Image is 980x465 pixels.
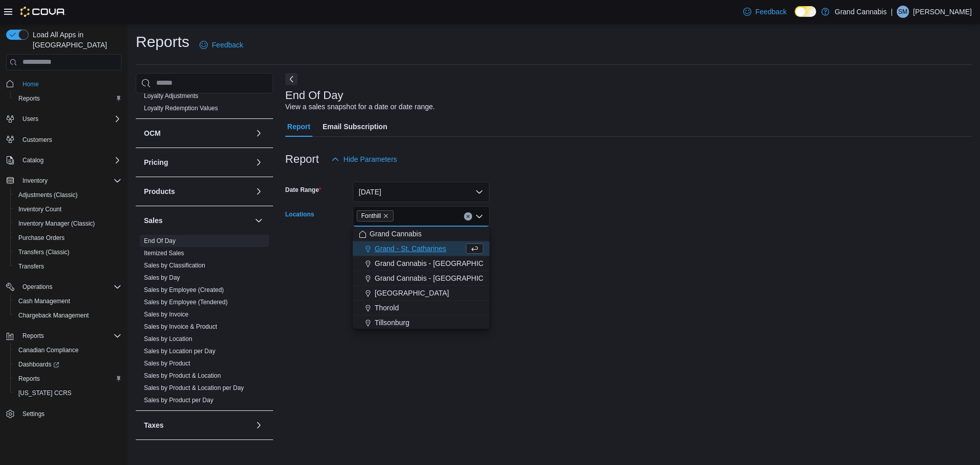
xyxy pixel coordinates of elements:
[285,73,298,85] button: Next
[14,189,82,201] a: Adjustments (Classic)
[22,283,53,291] span: Operations
[370,229,422,239] span: Grand Cannabis
[18,408,48,420] a: Settings
[10,343,126,357] button: Canadian Compliance
[327,149,401,169] button: Hide Parameters
[22,115,38,123] span: Users
[2,112,126,126] button: Users
[14,217,99,230] a: Inventory Manager (Classic)
[353,227,489,241] button: Grand Cannabis
[144,274,180,282] span: Sales by Day
[795,6,816,17] input: Dark Mode
[285,186,322,194] label: Date Range
[144,286,224,294] span: Sales by Employee (Created)
[18,219,95,228] span: Inventory Manager (Classic)
[375,243,446,254] span: Grand - St. Catharines
[18,175,52,187] button: Inventory
[18,389,71,397] span: [US_STATE] CCRS
[144,335,192,343] span: Sales by Location
[14,203,66,215] a: Inventory Count
[144,237,176,244] a: End Of Day
[14,92,121,105] span: Reports
[18,113,42,125] button: Users
[14,344,83,356] a: Canadian Compliance
[18,330,48,342] button: Reports
[353,182,489,202] button: [DATE]
[14,387,76,399] a: [US_STATE] CCRS
[144,310,188,319] span: Sales by Invoice
[2,153,126,167] button: Catalog
[14,295,74,307] a: Cash Management
[14,344,121,356] span: Canadian Compliance
[14,92,44,105] a: Reports
[739,2,791,22] a: Feedback
[18,94,40,103] span: Reports
[144,420,164,430] h3: Taxes
[2,280,126,294] button: Operations
[14,232,69,244] a: Purchase Orders
[14,309,121,322] span: Chargeback Management
[285,210,314,218] label: Locations
[18,175,121,187] span: Inventory
[18,154,121,166] span: Catalog
[795,17,795,17] span: Dark Mode
[6,72,121,448] nav: Complex example
[375,303,399,313] span: Thorold
[253,419,265,431] button: Taxes
[353,315,489,330] button: Tillsonburg
[361,211,381,221] span: Fonthill
[144,372,221,380] span: Sales by Product & Location
[144,298,228,306] span: Sales by Employee (Tendered)
[383,213,389,219] button: Remove Fonthill from selection in this group
[10,231,126,245] button: Purchase Orders
[285,153,319,165] h3: Report
[10,216,126,231] button: Inventory Manager (Classic)
[10,259,126,274] button: Transfers
[144,261,205,270] span: Sales by Classification
[18,205,62,213] span: Inventory Count
[10,91,126,106] button: Reports
[18,311,89,320] span: Chargeback Management
[144,128,161,138] h3: OCM
[144,92,199,100] a: Loyalty Adjustments
[14,387,121,399] span: Washington CCRS
[29,30,121,50] span: Load All Apps in [GEOGRAPHIC_DATA]
[18,134,56,146] a: Customers
[14,246,73,258] a: Transfers (Classic)
[144,347,215,355] span: Sales by Location per Day
[475,212,483,221] button: Close list of options
[18,248,69,256] span: Transfers (Classic)
[14,309,93,322] a: Chargeback Management
[10,188,126,202] button: Adjustments (Classic)
[144,215,163,226] h3: Sales
[14,260,48,273] a: Transfers
[144,186,175,197] h3: Products
[144,186,251,197] button: Products
[144,286,224,293] a: Sales by Employee (Created)
[2,132,126,147] button: Customers
[144,250,184,257] a: Itemized Sales
[913,6,972,18] p: [PERSON_NAME]
[285,89,344,102] h3: End Of Day
[357,210,394,222] span: Fonthill
[18,330,121,342] span: Reports
[375,258,507,268] span: Grand Cannabis - [GEOGRAPHIC_DATA]
[898,6,908,18] span: SM
[144,384,244,392] span: Sales by Product & Location per Day
[18,281,121,293] span: Operations
[144,157,251,167] button: Pricing
[285,102,435,112] div: View a sales snapshot for a date or date range.
[14,189,121,201] span: Adjustments (Classic)
[14,373,121,385] span: Reports
[14,295,121,307] span: Cash Management
[144,157,168,167] h3: Pricing
[22,177,47,185] span: Inventory
[253,185,265,198] button: Products
[144,323,217,330] a: Sales by Invoice & Product
[10,372,126,386] button: Reports
[144,359,190,368] span: Sales by Product
[18,407,121,420] span: Settings
[344,154,397,164] span: Hide Parameters
[287,116,310,137] span: Report
[18,346,79,354] span: Canadian Compliance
